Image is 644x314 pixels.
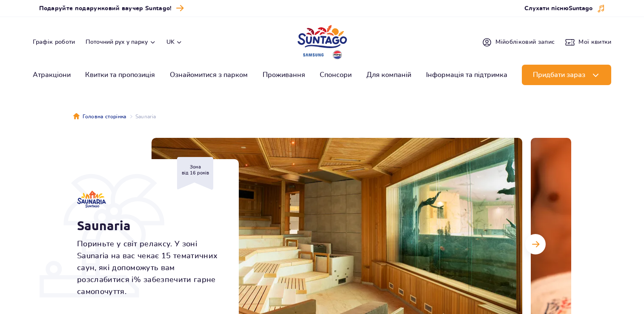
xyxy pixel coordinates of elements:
[495,38,555,46] span: Мій обліковий запис
[77,238,220,298] p: Пориньте у світ релаксу. У зоні Saunaria на вас чекає 15 тематичних саун, які допоможуть вам розс...
[39,3,184,14] a: Подаруйте подарунковий ваучер Suntago!
[298,21,347,60] a: Park of Poland
[366,65,411,85] a: Для компаній
[524,4,605,13] button: Слухати піснюSuntago
[426,65,507,85] a: Інформація та підтримка
[320,65,352,85] a: Спонсори
[522,65,611,85] button: Придбати зараз
[565,37,611,47] a: Мої квитки
[39,4,172,13] span: Подаруйте подарунковий ваучер Suntago!
[578,38,611,46] span: Мої квитки
[33,38,75,46] a: Графік роботи
[166,38,183,46] button: uk
[170,65,248,85] a: Ознайомитися з парком
[85,65,155,85] a: Квитки та пропозиція
[33,65,71,85] a: Атракціони
[177,157,213,190] div: Зона від 16 років
[77,218,220,233] h1: Saunaria
[525,234,546,254] button: Наступний слайд
[263,65,305,85] a: Проживання
[73,112,127,121] a: Головна сторінка
[524,4,592,13] span: Слухати пісню
[86,39,156,46] button: Поточний рух у парку
[533,71,585,79] span: Придбати зараз
[77,191,106,208] img: Saunaria
[482,37,555,47] a: Мійобліковий запис
[127,112,156,121] li: Saunaria
[569,6,592,11] span: Suntago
